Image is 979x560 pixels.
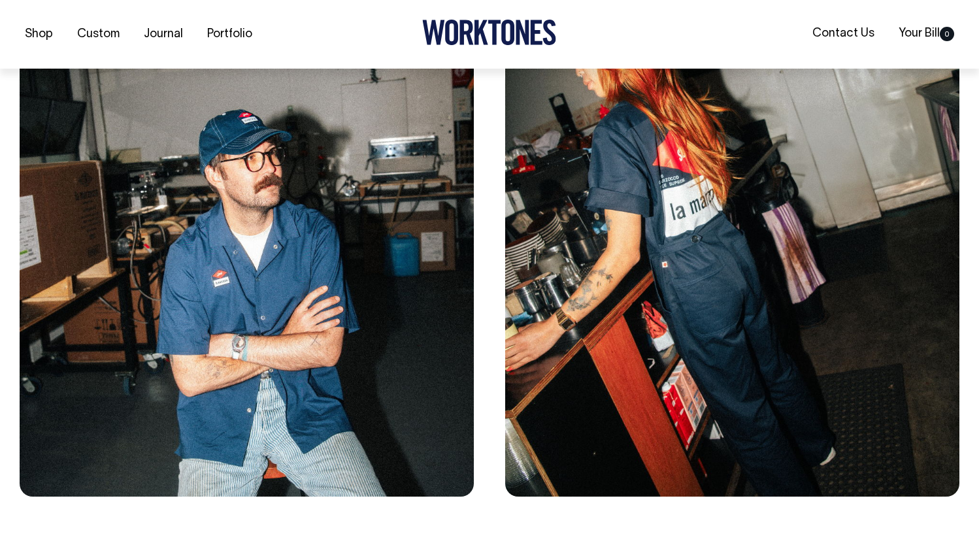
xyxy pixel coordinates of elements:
a: Contact Us [807,23,880,44]
a: Custom [72,24,125,45]
a: Shop [20,24,58,45]
a: Portfolio [202,24,257,45]
span: 0 [940,27,954,41]
a: Journal [139,24,188,45]
a: Your Bill0 [893,23,959,44]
